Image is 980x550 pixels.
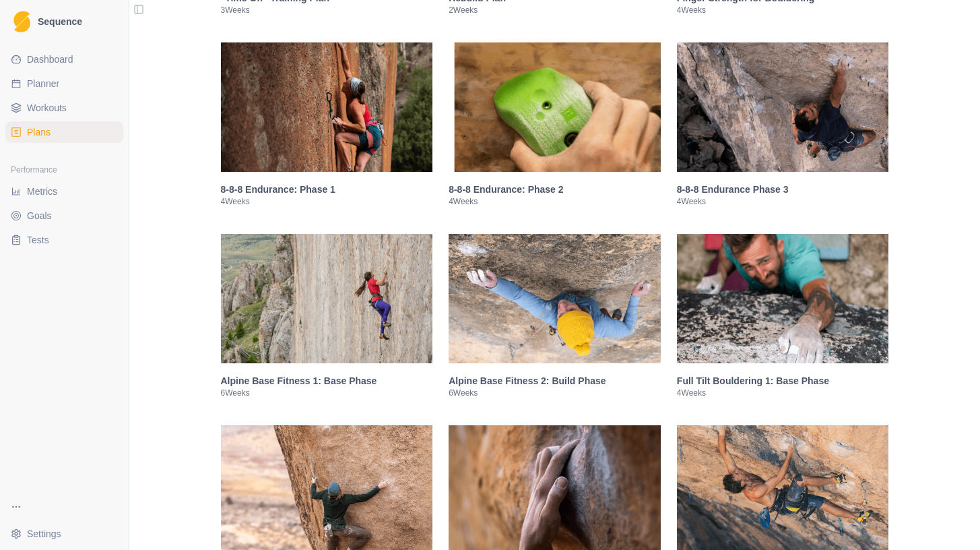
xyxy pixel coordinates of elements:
[5,181,123,202] a: Metrics
[5,159,123,181] div: Performance
[677,388,889,398] p: 4 Weeks
[13,11,30,33] img: Logo
[449,5,661,16] p: 2 Weeks
[27,77,59,90] span: Planner
[677,234,889,363] img: Full Tilt Bouldering 1: Base Phase
[27,125,51,139] span: Plans
[5,73,123,94] a: Planner
[27,53,73,66] span: Dashboard
[27,185,57,198] span: Metrics
[27,101,67,115] span: Workouts
[449,196,661,207] p: 4 Weeks
[5,205,123,226] a: Goals
[677,196,889,207] p: 4 Weeks
[221,388,433,398] p: 6 Weeks
[449,374,661,388] h3: Alpine Base Fitness 2: Build Phase
[677,183,889,196] h3: 8-8-8 Endurance Phase 3
[221,196,433,207] p: 4 Weeks
[5,523,123,545] button: Settings
[677,374,889,388] h3: Full Tilt Bouldering 1: Base Phase
[221,183,433,196] h3: 8-8-8 Endurance: Phase 1
[38,17,82,26] span: Sequence
[27,209,52,222] span: Goals
[221,234,433,363] img: Alpine Base Fitness 1: Base Phase
[221,5,433,16] p: 3 Weeks
[221,42,433,172] img: 8-8-8 Endurance: Phase 1
[5,49,123,70] a: Dashboard
[677,42,889,172] img: 8-8-8 Endurance Phase 3
[449,42,661,172] img: 8-8-8 Endurance: Phase 2
[677,5,889,16] p: 4 Weeks
[449,234,661,363] img: Alpine Base Fitness 2: Build Phase
[5,97,123,119] a: Workouts
[5,121,123,143] a: Plans
[449,183,661,196] h3: 8-8-8 Endurance: Phase 2
[5,229,123,251] a: Tests
[449,388,661,398] p: 6 Weeks
[221,374,433,388] h3: Alpine Base Fitness 1: Base Phase
[5,5,123,38] a: LogoSequence
[27,233,49,247] span: Tests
